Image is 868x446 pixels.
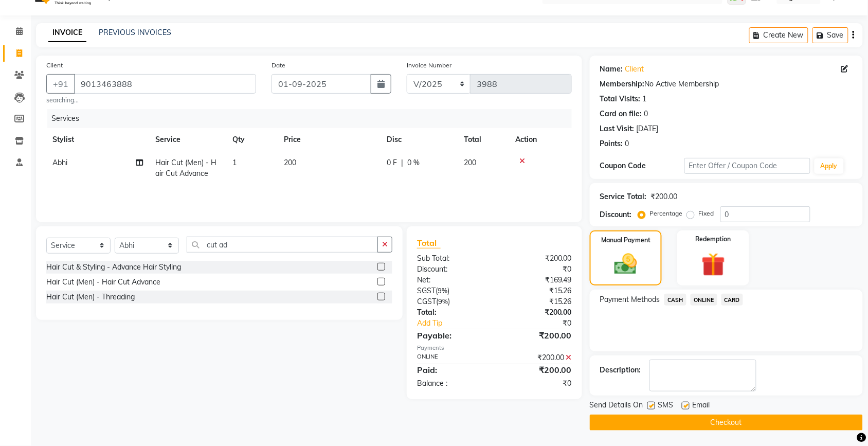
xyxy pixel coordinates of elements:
[494,296,580,307] div: ₹15.26
[409,307,495,318] div: Total:
[600,191,647,202] div: Service Total:
[494,264,580,275] div: ₹0
[494,253,580,264] div: ₹200.00
[47,109,580,128] div: Services
[272,61,285,70] label: Date
[409,286,495,296] div: ( )
[590,400,643,413] span: Send Details On
[691,294,717,306] span: ONLINE
[464,158,476,167] span: 200
[509,128,572,151] th: Action
[232,158,237,167] span: 1
[46,96,256,105] small: searching...
[600,160,684,171] div: Coupon Code
[815,158,844,174] button: Apply
[684,158,810,174] input: Enter Offer / Coupon Code
[46,277,160,288] div: Hair Cut (Men) - Hair Cut Advance
[607,251,644,277] img: _cash.svg
[417,238,441,248] span: Total
[187,237,378,253] input: Search or Scan
[721,294,744,306] span: CARD
[494,352,580,363] div: ₹200.00
[494,286,580,296] div: ₹15.26
[409,264,495,275] div: Discount:
[600,79,645,90] div: Membership:
[46,262,181,273] div: Hair Cut & Styling - Advance Hair Styling
[401,157,403,168] span: |
[387,157,397,168] span: 0 F
[600,294,660,305] span: Payment Methods
[52,158,67,167] span: Abhi
[600,109,642,119] div: Card on file:
[494,275,580,286] div: ₹169.49
[650,209,683,218] label: Percentage
[643,94,647,104] div: 1
[226,128,278,151] th: Qty
[409,364,495,376] div: Paid:
[658,400,674,413] span: SMS
[438,297,448,306] span: 9%
[409,253,495,264] div: Sub Total:
[600,94,641,104] div: Total Visits:
[494,364,580,376] div: ₹200.00
[74,74,256,94] input: Search by Name/Mobile/Email/Code
[46,61,63,70] label: Client
[494,307,580,318] div: ₹200.00
[407,61,451,70] label: Invoice Number
[409,378,495,389] div: Balance :
[48,24,86,42] a: INVOICE
[458,128,509,151] th: Total
[407,157,420,168] span: 0 %
[601,236,650,245] label: Manual Payment
[46,128,149,151] th: Stylist
[417,344,572,352] div: Payments
[625,64,644,75] a: Client
[494,329,580,342] div: ₹200.00
[409,296,495,307] div: ( )
[46,74,75,94] button: +91
[438,287,447,295] span: 9%
[600,79,853,90] div: No Active Membership
[600,64,623,75] div: Name:
[409,352,495,363] div: ONLINE
[381,128,458,151] th: Disc
[409,318,509,329] a: Add Tip
[600,209,632,220] div: Discount:
[693,400,710,413] span: Email
[417,286,436,295] span: SGST
[590,415,863,431] button: Checkout
[509,318,580,329] div: ₹0
[637,123,659,134] div: [DATE]
[600,123,635,134] div: Last Visit:
[409,329,495,342] div: Payable:
[99,28,171,37] a: PREVIOUS INVOICES
[699,209,714,218] label: Fixed
[694,250,733,279] img: _gift.svg
[600,138,623,149] div: Points:
[651,191,678,202] div: ₹200.00
[417,297,436,306] span: CGST
[149,128,226,151] th: Service
[284,158,296,167] span: 200
[696,235,731,244] label: Redemption
[664,294,686,306] span: CASH
[625,138,629,149] div: 0
[644,109,648,119] div: 0
[155,158,216,178] span: Hair Cut (Men) - Hair Cut Advance
[409,275,495,286] div: Net:
[749,27,808,43] button: Create New
[46,292,135,302] div: Hair Cut (Men) - Threading
[494,378,580,389] div: ₹0
[278,128,381,151] th: Price
[600,365,641,376] div: Description:
[812,27,848,43] button: Save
